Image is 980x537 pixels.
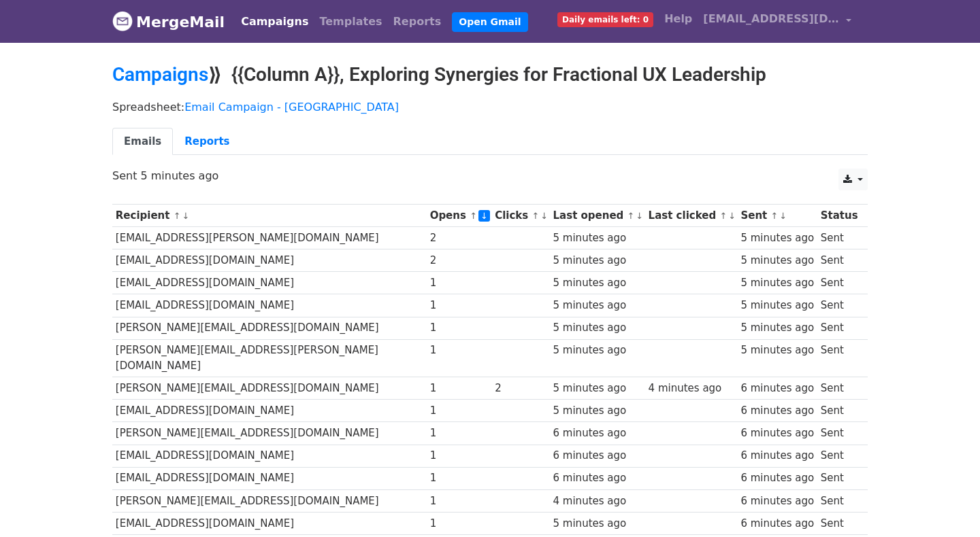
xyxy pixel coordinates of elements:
[430,426,489,441] div: 1
[740,253,814,268] div: 5 minutes ago
[817,294,861,317] td: Sent
[470,211,477,221] a: ↑
[659,5,698,33] a: Help
[112,400,427,422] td: [EMAIL_ADDRESS][DOMAIN_NAME]
[491,205,549,227] th: Clicks
[552,5,659,33] a: Daily emails left: 0
[430,403,489,419] div: 1
[112,422,427,445] td: [PERSON_NAME][EMAIL_ADDRESS][DOMAIN_NAME]
[817,339,861,377] td: Sent
[553,470,642,486] div: 6 minutes ago
[817,400,861,422] td: Sent
[738,205,817,227] th: Sent
[649,381,734,396] div: 4 minutes ago
[740,448,814,464] div: 6 minutes ago
[817,377,861,400] td: Sent
[740,343,814,358] div: 5 minutes ago
[553,516,642,532] div: 5 minutes ago
[430,381,489,396] div: 1
[112,128,173,156] a: Emails
[740,493,814,509] div: 6 minutes ago
[553,493,642,509] div: 4 minutes ago
[540,211,548,221] a: ↓
[314,8,387,35] a: Templates
[817,249,861,272] td: Sent
[912,472,980,537] iframe: Chat Widget
[112,377,427,400] td: [PERSON_NAME][EMAIL_ADDRESS][DOMAIN_NAME]
[553,343,642,358] div: 5 minutes ago
[553,403,642,419] div: 5 minutes ago
[495,381,546,396] div: 2
[430,448,489,464] div: 1
[112,205,427,227] th: Recipient
[553,298,642,313] div: 5 minutes ago
[740,320,814,336] div: 5 minutes ago
[636,211,643,221] a: ↓
[740,275,814,291] div: 5 minutes ago
[553,230,642,246] div: 5 minutes ago
[112,294,427,317] td: [EMAIL_ADDRESS][DOMAIN_NAME]
[112,63,868,86] h2: ⟫ {{Column A}}, Exploring Synergies for Fractional UX Leadership
[112,272,427,294] td: [EMAIL_ADDRESS][DOMAIN_NAME]
[740,298,814,313] div: 5 minutes ago
[645,205,738,227] th: Last clicked
[553,381,642,396] div: 5 minutes ago
[173,128,241,156] a: Reports
[112,445,427,467] td: [EMAIL_ADDRESS][DOMAIN_NAME]
[430,470,489,486] div: 1
[112,489,427,512] td: [PERSON_NAME][EMAIL_ADDRESS][DOMAIN_NAME]
[430,253,489,268] div: 2
[430,298,489,313] div: 1
[430,275,489,291] div: 1
[553,426,642,441] div: 6 minutes ago
[550,205,645,227] th: Last opened
[817,467,861,489] td: Sent
[740,470,814,486] div: 6 minutes ago
[817,489,861,512] td: Sent
[452,12,527,32] a: Open Gmail
[740,426,814,441] div: 6 minutes ago
[703,11,839,27] span: [EMAIL_ADDRESS][DOMAIN_NAME]
[740,403,814,419] div: 6 minutes ago
[182,211,189,221] a: ↓
[817,512,861,534] td: Sent
[532,211,540,221] a: ↑
[817,445,861,467] td: Sent
[112,317,427,339] td: [PERSON_NAME][EMAIL_ADDRESS][DOMAIN_NAME]
[627,211,635,221] a: ↑
[719,211,727,221] a: ↑
[112,227,427,249] td: [EMAIL_ADDRESS][PERSON_NAME][DOMAIN_NAME]
[478,210,490,222] a: ↓
[430,230,489,246] div: 2
[112,11,133,31] img: MergeMail logo
[771,211,779,221] a: ↑
[817,205,861,227] th: Status
[112,169,868,183] p: Sent 5 minutes ago
[112,249,427,272] td: [EMAIL_ADDRESS][DOMAIN_NAME]
[779,211,787,221] a: ↓
[817,317,861,339] td: Sent
[388,8,447,35] a: Reports
[174,211,181,221] a: ↑
[740,516,814,532] div: 6 minutes ago
[112,467,427,489] td: [EMAIL_ADDRESS][DOMAIN_NAME]
[112,512,427,534] td: [EMAIL_ADDRESS][DOMAIN_NAME]
[817,227,861,249] td: Sent
[235,8,314,35] a: Campaigns
[817,272,861,294] td: Sent
[740,230,814,246] div: 5 minutes ago
[112,7,225,36] a: MergeMail
[184,101,399,114] a: Email Campaign - [GEOGRAPHIC_DATA]
[698,5,857,37] a: [EMAIL_ADDRESS][DOMAIN_NAME]
[112,100,868,114] p: Spreadsheet:
[430,516,489,532] div: 1
[817,422,861,445] td: Sent
[112,63,208,86] a: Campaigns
[557,12,653,27] span: Daily emails left: 0
[553,320,642,336] div: 5 minutes ago
[430,320,489,336] div: 1
[728,211,736,221] a: ↓
[112,339,427,377] td: [PERSON_NAME][EMAIL_ADDRESS][PERSON_NAME][DOMAIN_NAME]
[553,448,642,464] div: 6 minutes ago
